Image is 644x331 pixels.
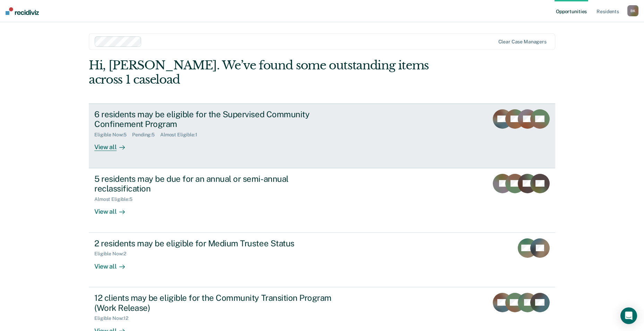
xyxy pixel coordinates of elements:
[627,5,638,16] div: B K
[94,315,134,321] div: Eligible Now : 12
[94,238,338,248] div: 2 residents may be eligible for Medium Trustee Status
[89,103,555,168] a: 6 residents may be eligible for the Supervised Community Confinement ProgramEligible Now:5Pending...
[498,39,547,45] div: Clear case managers
[94,109,338,129] div: 6 residents may be eligible for the Supervised Community Confinement Program
[94,257,133,270] div: View all
[132,132,160,138] div: Pending : 5
[89,233,555,287] a: 2 residents may be eligible for Medium Trustee StatusEligible Now:2View all
[89,58,462,87] div: Hi, [PERSON_NAME]. We’ve found some outstanding items across 1 caseload
[94,251,132,257] div: Eligible Now : 2
[627,5,638,16] button: BK
[94,293,338,313] div: 12 clients may be eligible for the Community Transition Program (Work Release)
[620,307,637,324] div: Open Intercom Messenger
[94,132,132,138] div: Eligible Now : 5
[94,174,338,194] div: 5 residents may be due for an annual or semi-annual reclassification
[89,168,555,233] a: 5 residents may be due for an annual or semi-annual reclassificationAlmost Eligible:5View all
[94,138,133,151] div: View all
[94,202,133,216] div: View all
[6,7,39,15] img: Recidiviz
[94,196,138,202] div: Almost Eligible : 5
[160,132,203,138] div: Almost Eligible : 1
